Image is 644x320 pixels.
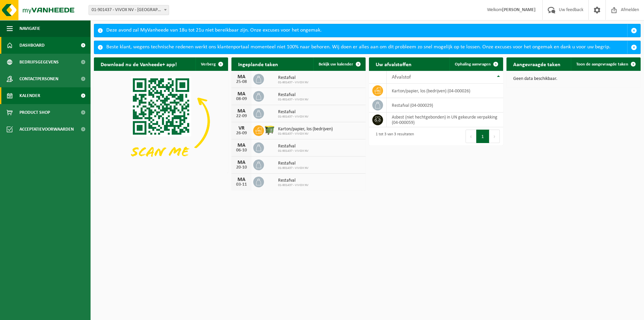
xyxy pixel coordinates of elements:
[264,124,275,136] img: WB-1100-HPE-GN-50
[278,183,309,187] span: 01-901437 - VIVOX NV
[19,121,74,138] span: Acceptatievoorwaarden
[201,62,216,66] span: Verberg
[513,77,634,81] p: Geen data beschikbaar.
[313,57,365,71] a: Bekijk uw kalender
[576,62,628,66] span: Toon de aangevraagde taken
[369,57,418,71] h2: Uw afvalstoffen
[235,148,248,153] div: 06-10
[19,71,58,87] span: Contactpersonen
[372,129,414,144] div: 1 tot 3 van 3 resultaten
[278,161,309,166] span: Restafval
[235,74,248,80] div: MA
[235,108,248,114] div: MA
[89,5,169,15] span: 01-901437 - VIVOX NV - HARELBEKE
[506,57,567,71] h2: Aangevraagde taken
[278,149,309,153] span: 01-901437 - VIVOX NV
[235,182,248,187] div: 03-11
[106,24,627,37] div: Deze avond zal MyVanheede van 18u tot 21u niet bereikbaar zijn. Onze excuses voor het ongemak.
[19,54,59,71] span: Bedrijfsgegevens
[387,98,503,112] td: restafval (04-000029)
[449,57,502,71] a: Ophaling aanvragen
[235,114,248,119] div: 22-09
[571,57,640,71] a: Toon de aangevraagde taken
[106,41,627,54] div: Beste klant, wegens technische redenen werkt ons klantenportaal momenteel niet 100% naar behoren....
[94,71,228,172] img: Download de VHEPlus App
[489,130,500,143] button: Next
[235,165,248,170] div: 20-10
[235,131,248,136] div: 26-09
[235,80,248,84] div: 25-08
[278,132,333,136] span: 01-901437 - VIVOX NV
[278,127,333,132] span: Karton/papier, los (bedrijven)
[455,62,491,66] span: Ophaling aanvragen
[387,112,503,127] td: asbest (niet hechtgebonden) in UN gekeurde verpakking (04-000059)
[235,160,248,165] div: MA
[278,81,309,85] span: 01-901437 - VIVOX NV
[235,91,248,97] div: MA
[19,20,40,37] span: Navigatie
[235,143,248,148] div: MA
[319,62,353,66] span: Bekijk uw kalender
[278,178,309,183] span: Restafval
[196,57,227,71] button: Verberg
[278,75,309,81] span: Restafval
[235,126,248,131] div: VR
[278,144,309,149] span: Restafval
[89,5,169,15] span: 01-901437 - VIVOX NV - HARELBEKE
[476,130,489,143] button: 1
[235,97,248,101] div: 08-09
[278,92,309,98] span: Restafval
[19,104,50,121] span: Product Shop
[392,75,411,80] span: Afvalstof
[19,87,40,104] span: Kalender
[502,7,536,12] strong: [PERSON_NAME]
[387,84,503,98] td: karton/papier, los (bedrijven) (04-000026)
[231,57,285,71] h2: Ingeplande taken
[235,177,248,182] div: MA
[466,130,476,143] button: Previous
[19,37,45,54] span: Dashboard
[94,57,183,71] h2: Download nu de Vanheede+ app!
[278,109,309,115] span: Restafval
[278,98,309,102] span: 01-901437 - VIVOX NV
[278,166,309,170] span: 01-901437 - VIVOX NV
[278,115,309,119] span: 01-901437 - VIVOX NV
